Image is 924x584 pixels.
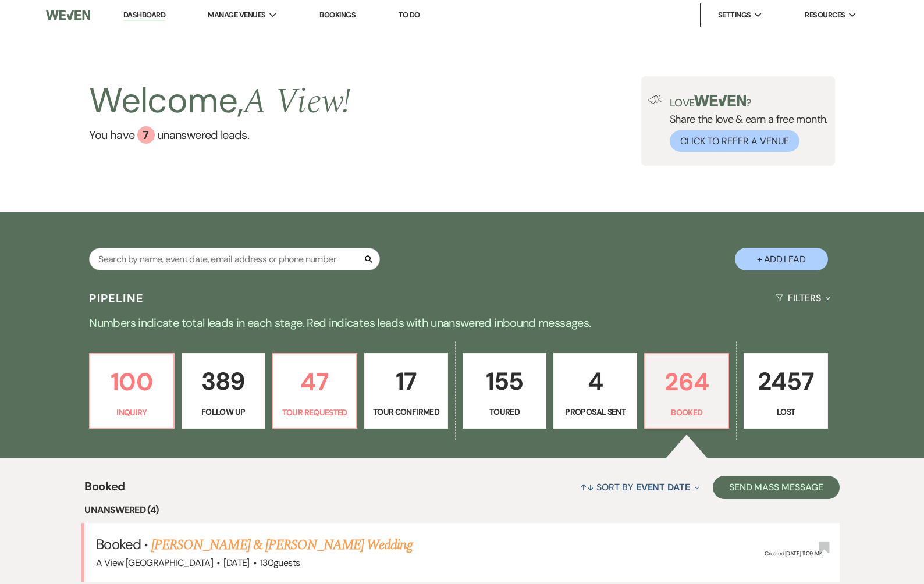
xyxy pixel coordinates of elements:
p: 264 [652,362,721,401]
span: A View ! [243,75,351,129]
span: Event Date [636,481,690,493]
a: Bookings [319,10,356,20]
a: 17Tour Confirmed [364,353,448,429]
div: 7 [137,126,155,144]
p: 100 [97,362,166,401]
p: 389 [189,362,258,401]
button: Filters [771,283,834,314]
p: Numbers indicate total leads in each stage. Red indicates leads with unanswered inbound messages. [43,314,881,332]
img: weven-logo-green.svg [694,95,746,106]
p: 17 [372,362,440,401]
li: Unanswered (4) [84,503,839,518]
span: ↑↓ [580,481,594,493]
span: [DATE] [223,557,249,569]
button: Sort By Event Date [575,472,703,503]
span: Resources [805,9,845,21]
span: A View [GEOGRAPHIC_DATA] [96,557,213,569]
a: 4Proposal Sent [553,353,637,429]
button: Send Mass Message [713,476,840,499]
span: Settings [718,9,751,21]
button: + Add Lead [735,248,828,270]
p: Love ? [670,95,828,108]
a: 100Inquiry [89,353,174,429]
img: loud-speaker-illustration.svg [648,95,663,104]
p: 155 [470,362,539,401]
a: 389Follow Up [182,353,265,429]
a: 47Tour Requested [272,353,357,429]
p: Proposal Sent [561,405,630,418]
h2: Welcome, [89,76,350,126]
p: 4 [561,362,630,401]
p: 2457 [751,362,820,401]
img: Weven Logo [46,3,90,27]
span: Booked [96,535,140,553]
p: Toured [470,405,539,418]
a: Dashboard [123,10,165,21]
a: 155Toured [463,353,546,429]
button: Click to Refer a Venue [670,130,799,152]
a: 264Booked [644,353,729,429]
p: Follow Up [189,405,258,418]
div: Share the love & earn a free month. [663,95,828,152]
p: Lost [751,405,820,418]
p: 47 [280,362,349,401]
a: To Do [399,10,420,20]
span: Booked [84,478,125,503]
p: Tour Confirmed [372,405,440,418]
a: You have 7 unanswered leads. [89,126,350,144]
span: 130 guests [260,557,300,569]
span: Manage Venues [208,9,265,21]
input: Search by name, event date, email address or phone number [89,248,380,270]
h3: Pipeline [89,290,144,307]
p: Inquiry [97,406,166,419]
span: Created: [DATE] 11:09 AM [765,550,822,557]
a: [PERSON_NAME] & [PERSON_NAME] Wedding [151,535,412,555]
p: Tour Requested [280,406,349,419]
p: Booked [652,406,721,419]
a: 2457Lost [744,353,827,429]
